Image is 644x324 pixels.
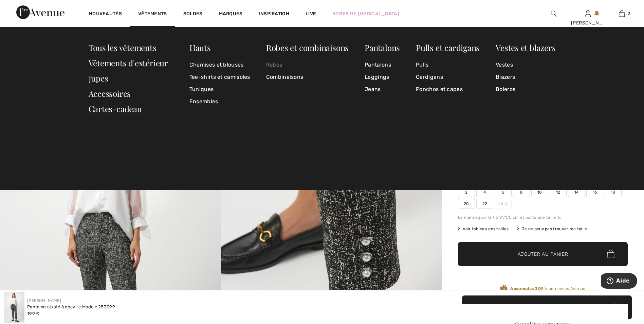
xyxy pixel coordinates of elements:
a: Soldes [183,11,203,18]
a: Vêtements [138,11,167,18]
span: Inspiration [259,11,289,18]
a: Robes de [MEDICAL_DATA] [332,10,399,17]
span: 6 [495,187,512,197]
a: Pantalons [365,59,400,71]
div: Je ne peux pas trouver ma taille [517,226,587,232]
span: 10 [531,187,548,197]
span: 2 [458,187,475,197]
span: 199 € [27,311,40,316]
div: Le mannequin fait 5'9"/175 cm et porte une taille 6. [458,214,628,220]
a: Boleros [496,83,555,95]
img: recherche [551,10,557,18]
a: Tee-shirts et camisoles [189,71,250,83]
span: 8 [513,187,530,197]
a: Vestes et blazers [496,42,555,53]
a: Tous les vêtements [89,42,157,53]
span: 24 [495,199,512,209]
span: Voir tableau des tailles [458,226,509,232]
img: Mes infos [585,10,591,18]
a: Cardigans [416,71,480,83]
a: Hauts [189,42,211,53]
a: Leggings [365,71,400,83]
span: 14 [568,187,585,197]
button: Ajouter au panier [458,242,628,266]
img: Bag.svg [611,304,618,311]
a: Vestes [496,59,555,71]
a: Se connecter [585,10,591,17]
a: Ensembles [189,95,250,108]
a: Robes et combinaisons [266,42,349,53]
img: Récompenses Avenue [500,284,508,293]
a: Jupes [89,73,108,84]
a: Accessoires [89,88,131,99]
img: Mon panier [619,10,625,18]
a: Tuniques [189,83,250,95]
div: [PERSON_NAME] [571,19,604,26]
img: 1ère Avenue [16,5,65,19]
a: Cartes-cadeau [89,103,142,114]
img: Bag.svg [607,250,614,258]
a: Pantalons [365,42,400,53]
span: Ajouter au panier [518,250,568,257]
a: [PERSON_NAME] [27,298,61,303]
img: Pantalon Ajust&eacute; &agrave; Cheville mod&egrave;le 253099 [4,292,24,323]
a: Pulls [416,59,480,71]
a: Ponchos et capes [416,83,480,95]
a: Pulls et cardigans [416,42,480,53]
strong: Accumulez 30 [510,286,541,291]
span: Récompenses Avenue [510,286,585,292]
a: Combinaisons [266,71,349,83]
a: Nouveautés [89,11,122,18]
div: Pantalon ajusté à cheville Modèle 253099 [27,304,115,310]
a: Live [306,10,316,17]
a: Robes [266,59,349,71]
button: Ajouter au panier [462,295,632,319]
span: 20 [458,199,475,209]
span: 4 [476,187,493,197]
span: 18 [605,187,622,197]
a: Marques [219,11,243,18]
a: Blazers [496,71,555,83]
img: ring-m.svg [504,202,508,205]
span: 22 [476,199,493,209]
a: Jeans [365,83,400,95]
a: Chemises et blouses [189,59,250,71]
iframe: Ouvre un widget dans lequel vous pouvez trouver plus d’informations [601,273,637,290]
span: 12 [550,187,567,197]
a: 3 [605,10,638,18]
span: Ajouter au panier [522,304,572,311]
a: Vêtements d'extérieur [89,57,168,68]
span: 3 [628,11,630,17]
span: 16 [586,187,603,197]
